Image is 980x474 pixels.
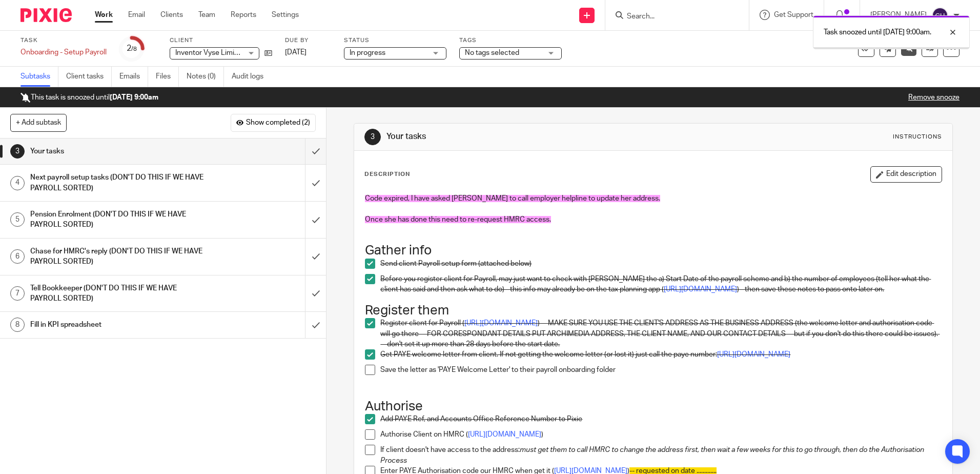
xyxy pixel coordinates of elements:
[21,47,107,57] div: Onboarding - Setup Payroll
[380,429,941,440] p: Authorise Client on HMRC ( )
[30,207,207,233] h1: Pension Enrolment (DON'T DO THIS IF WE HAVE PAYROLL SORTED)
[127,43,137,54] div: 2
[187,67,224,87] a: Notes (0)
[30,244,207,270] h1: Chase for HMRC's reply (DON'T DO THIS IF WE HAVE PAYROLL SORTED)
[364,129,381,145] div: 3
[908,94,959,101] a: Remove snooze
[160,10,183,20] a: Clients
[21,8,72,22] img: Pixie
[66,67,112,87] a: Client tasks
[824,27,931,37] p: Task snoozed until [DATE] 9:00am.
[365,303,941,319] h1: Register them
[170,36,272,45] label: Client
[232,67,271,87] a: Audit logs
[231,10,256,20] a: Reports
[932,7,948,24] img: svg%3E
[10,212,25,227] div: 5
[246,119,310,127] span: Show completed (2)
[717,351,790,358] a: [URL][DOMAIN_NAME]
[95,10,113,20] a: Work
[21,67,58,87] a: Subtasks
[21,92,158,103] p: This task is snoozed until
[459,36,562,45] label: Tags
[30,317,207,332] h1: Fill in KPI spreadsheet
[175,49,245,56] span: Inventor Vyse Limited
[464,320,538,327] a: [URL][DOMAIN_NAME]
[285,36,331,45] label: Due by
[365,243,941,259] h1: Gather info
[380,445,941,466] p: If client doesn't have access to the address:
[380,414,941,424] p: Add PAYE Ref, and Accounts Office Reference Number to Pixie
[21,36,107,45] label: Task
[350,49,385,56] span: In progress
[10,176,25,190] div: 4
[380,349,941,360] p: Get PAYE welcome letter from client. If not getting the welcome letter (or lost it) just call the...
[380,318,941,349] p: Register client for Payroll ( ) -- MAKE SURE YOU USE THE CLIENT'S ADDRESS AS THE BUSINESS ADDRESS...
[893,133,942,141] div: Instructions
[10,286,25,301] div: 7
[128,10,145,20] a: Email
[110,94,158,101] b: [DATE] 9:00am
[119,67,148,87] a: Emails
[10,144,25,159] div: 3
[380,274,941,295] p: Before you register client for Payroll, may just want to check with [PERSON_NAME] the a) Start Da...
[344,36,446,45] label: Status
[10,249,25,264] div: 6
[365,195,660,202] span: Code expired, I have asked [PERSON_NAME] to call employer helpline to update her address.
[465,49,519,56] span: No tags selected
[231,114,316,131] button: Show completed (2)
[468,431,541,438] a: [URL][DOMAIN_NAME]
[10,114,67,131] button: + Add subtask
[870,166,942,183] button: Edit description
[131,46,137,52] small: /8
[380,446,926,464] em: must get them to call HMRC to change the address first, then wait a few weeks for this to go thro...
[365,216,551,223] span: Once she has done this need to re-request HMRC access.
[272,10,299,20] a: Settings
[365,399,941,414] h1: Authorise
[380,365,941,375] p: Save the letter as 'PAYE Welcome Letter' to their payroll onboarding folder
[30,170,207,196] h1: Next payroll setup tasks (DON'T DO THIS IF WE HAVE PAYROLL SORTED)
[30,144,207,159] h1: Your tasks
[364,170,410,179] p: Description
[664,286,737,293] a: [URL][DOMAIN_NAME]
[156,67,179,87] a: Files
[198,10,215,20] a: Team
[380,259,941,269] p: Send client Payroll setup form (attached below)
[30,281,207,307] h1: Tell Bookkeeper (DON'T DO THIS IF WE HAVE PAYROLL SORTED)
[10,318,25,332] div: 8
[285,49,307,56] span: [DATE]
[386,131,675,142] h1: Your tasks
